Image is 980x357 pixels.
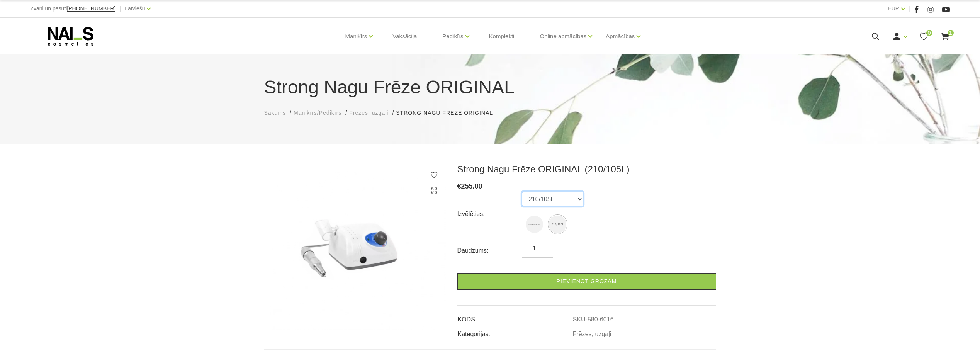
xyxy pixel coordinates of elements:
[349,110,388,116] span: Frēzes, uzgaļi
[926,30,932,36] span: 0
[573,316,614,323] a: SKU-580-6016
[457,182,461,190] span: €
[294,110,341,116] span: Manikīrs/Pedikīrs
[67,5,115,12] span: [PHONE_NUMBER]
[349,109,388,117] a: Frēzes, uzgaļi
[125,4,145,13] a: Latviešu
[30,4,115,14] div: Zvani un pasūti
[264,73,716,101] h1: Strong Nagu Frēze ORIGINAL
[888,4,899,13] a: EUR
[442,21,463,52] a: Pedikīrs
[457,309,572,324] td: KODS:
[345,21,367,52] a: Manikīrs
[457,245,522,257] div: Daudzums:
[483,18,521,55] a: Komplekti
[919,32,929,41] a: 0
[948,30,954,36] span: 1
[264,109,286,117] a: Sākums
[396,109,501,117] li: Strong Nagu Frēze ORIGINAL
[264,163,446,330] img: Strong Nagu Frēze ORIGINAL
[526,216,543,233] img: Strong Nagu Frēze ORIGINAL (210/120II White)
[67,6,115,12] a: [PHONE_NUMBER]
[119,4,121,14] span: |
[386,18,423,55] a: Vaksācija
[909,4,910,14] span: |
[457,273,716,290] a: Pievienot grozam
[940,32,950,41] a: 1
[264,110,286,116] span: Sākums
[457,324,572,339] td: Kategorijas:
[549,216,566,233] img: Strong Nagu Frēze ORIGINAL (210/105L)
[457,208,522,220] div: Izvēlēties:
[461,182,482,190] span: 255.00
[457,163,716,175] h3: Strong Nagu Frēze ORIGINAL (210/105L)
[540,21,586,52] a: Online apmācības
[606,21,635,52] a: Apmācības
[294,109,341,117] a: Manikīrs/Pedikīrs
[573,331,611,338] a: Frēzes, uzgaļi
